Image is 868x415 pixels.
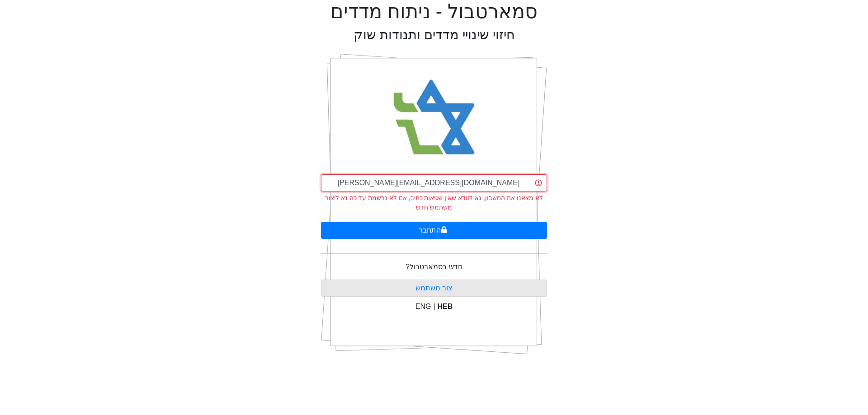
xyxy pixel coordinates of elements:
p: חדש בסמארטבול? [406,261,462,272]
input: אימייל [321,174,547,191]
span: | [433,303,435,310]
button: צור משתמש [321,280,547,297]
button: התחבר [321,222,547,239]
a: צור משתמש [415,284,453,292]
span: HEB [438,303,453,310]
h2: חיזוי שינויי מדדים ותנודות שוק [354,27,515,43]
div: לא מצאנו את החשבון, נא לוודא שאין שגיאות כתיב, אם לא נרשמת עד כה נא ליצור משתמש חדש [321,193,547,212]
span: ENG [415,303,431,310]
img: Smart Bull [385,68,483,167]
